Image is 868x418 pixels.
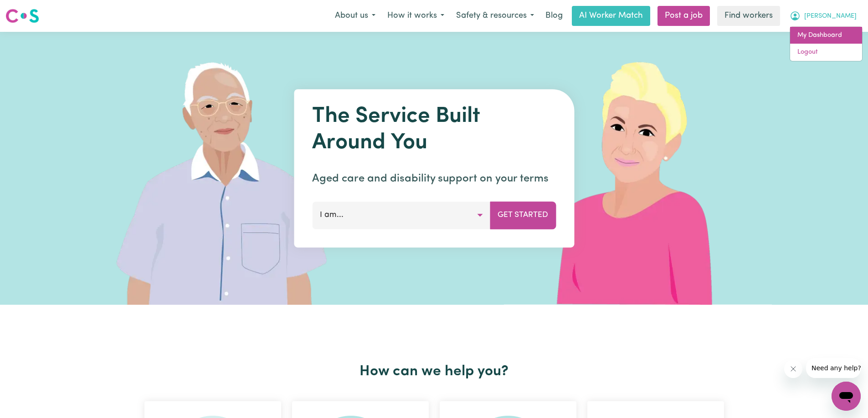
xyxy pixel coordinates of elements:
[312,171,556,187] p: Aged care and disability support on your terms
[806,358,861,378] iframe: Message from company
[657,6,710,26] a: Post a job
[790,44,862,61] a: Logout
[312,104,556,156] h1: The Service Built Around You
[572,6,650,26] a: AI Worker Match
[329,6,381,25] button: About us
[717,6,780,26] a: Find workers
[490,201,556,229] button: Get Started
[5,6,55,14] span: Need any help?
[450,6,540,25] button: Safety & resources
[784,360,802,378] iframe: Close message
[5,5,39,26] a: Careseekers logo
[804,11,857,21] span: [PERSON_NAME]
[540,6,568,26] a: Blog
[312,201,490,229] button: I am...
[832,382,861,411] iframe: Button to launch messaging window
[790,26,863,61] div: My Account
[784,6,863,25] button: My Account
[5,8,39,24] img: Careseekers logo
[139,363,729,380] h2: How can we help you?
[790,27,862,44] a: My Dashboard
[381,6,450,25] button: How it works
